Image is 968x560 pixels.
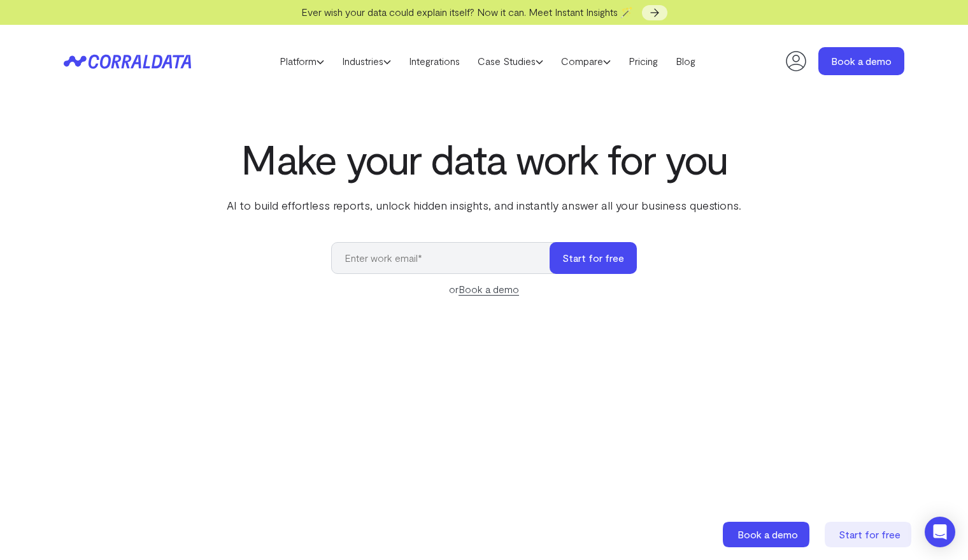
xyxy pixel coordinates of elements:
a: Blog [667,52,704,71]
a: Book a demo [818,47,904,75]
p: AI to build effortless reports, unlock hidden insights, and instantly answer all your business qu... [224,197,744,213]
a: Start for free [825,522,914,547]
a: Industries [333,52,400,71]
a: Book a demo [459,283,519,296]
button: Start for free [550,242,637,274]
span: Start for free [839,528,900,540]
div: or [331,282,637,297]
span: Book a demo [737,528,798,540]
a: Case Studies [469,52,552,71]
a: Integrations [400,52,469,71]
h1: Make your data work for you [224,136,744,182]
a: Platform [271,52,333,71]
span: Ever wish your data could explain itself? Now it can. Meet Instant Insights 🪄 [301,6,633,18]
a: Pricing [620,52,667,71]
a: Compare [552,52,620,71]
a: Book a demo [723,522,812,547]
input: Enter work email* [331,242,562,274]
div: Open Intercom Messenger [925,517,955,547]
